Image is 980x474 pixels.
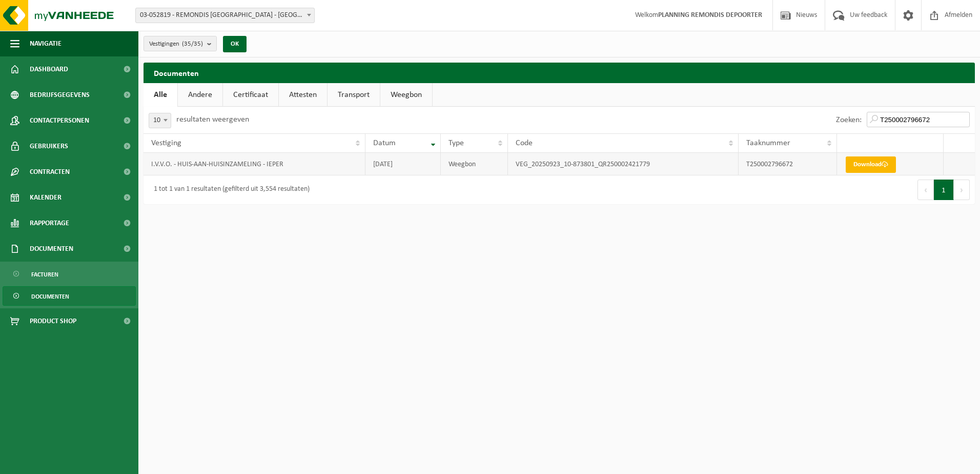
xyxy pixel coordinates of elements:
[223,83,278,107] a: Certificaat
[836,116,862,124] label: Zoeken:
[151,139,181,147] span: Vestiging
[182,41,203,47] count: (35/35)
[178,83,222,107] a: Andere
[30,308,76,334] span: Product Shop
[144,36,217,51] button: Vestigingen(35/35)
[934,180,954,200] button: 1
[846,156,896,173] a: Download
[917,180,934,200] button: Previous
[149,113,171,128] span: 10
[31,287,69,306] span: Documenten
[136,8,314,23] span: 03-052819 - REMONDIS WEST-VLAANDEREN - OOSTENDE
[516,139,533,147] span: Code
[149,181,310,199] div: 1 tot 1 van 1 resultaten (gefilterd uit 3,554 resultaten)
[3,264,136,284] a: Facturen
[30,236,73,262] span: Documenten
[30,133,68,159] span: Gebruikers
[328,83,380,107] a: Transport
[30,210,69,236] span: Rapportage
[739,153,837,175] td: T250002796672
[176,115,249,124] label: resultaten weergeven
[954,180,970,200] button: Next
[149,36,203,52] span: Vestigingen
[30,82,90,108] span: Bedrijfsgegevens
[223,36,247,52] button: OK
[380,83,432,107] a: Weegbon
[441,153,507,175] td: Weegbon
[135,8,315,23] span: 03-052819 - REMONDIS WEST-VLAANDEREN - OOSTENDE
[144,83,177,107] a: Alle
[144,153,365,175] td: I.V.V.O. - HUIS-AAN-HUISINZAMELING - IEPER
[30,108,89,133] span: Contactpersonen
[658,11,762,19] strong: PLANNING REMONDIS DEPOORTER
[365,153,441,175] td: [DATE]
[746,139,790,147] span: Taaknummer
[3,286,136,306] a: Documenten
[30,159,70,185] span: Contracten
[149,113,171,128] span: 10
[30,56,68,82] span: Dashboard
[508,153,739,175] td: VEG_20250923_10-873801_QR250002421779
[30,31,62,56] span: Navigatie
[279,83,327,107] a: Attesten
[373,139,396,147] span: Datum
[30,185,62,210] span: Kalender
[31,265,58,284] span: Facturen
[448,139,464,147] span: Type
[144,63,975,83] h2: Documenten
